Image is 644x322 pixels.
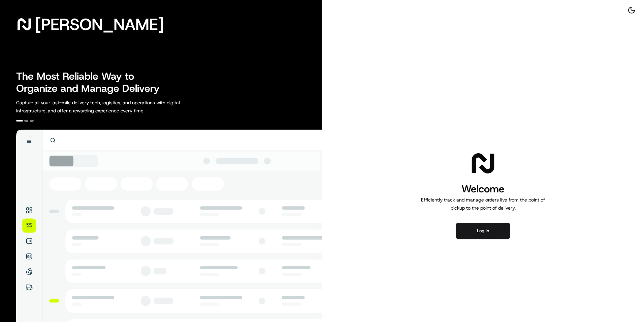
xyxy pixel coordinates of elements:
[456,223,510,239] button: Log in
[16,70,167,95] h2: The Most Reliable Way to Organize and Manage Delivery
[35,18,164,31] span: [PERSON_NAME]
[16,99,210,115] p: Capture all your last-mile delivery tech, logistics, and operations with digital infrastructure, ...
[418,196,548,212] p: Efficiently track and manage orders live from the point of pickup to the point of delivery.
[418,182,548,196] h1: Welcome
